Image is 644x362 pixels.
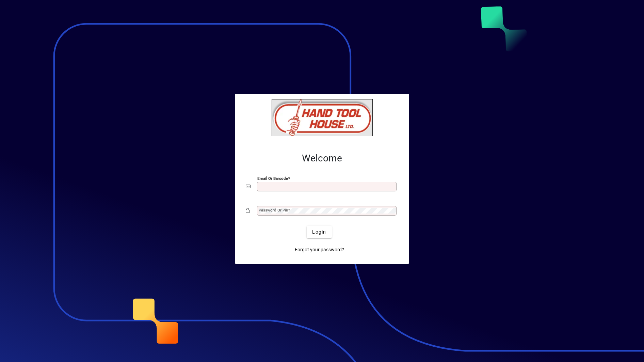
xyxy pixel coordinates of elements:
a: Forgot your password? [292,243,347,256]
button: Login [307,226,332,238]
span: Login [312,229,326,236]
span: Forgot your password? [295,246,344,253]
mat-label: Email or Barcode [257,176,288,181]
h2: Welcome [246,153,398,164]
mat-label: Password or Pin [259,208,288,213]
